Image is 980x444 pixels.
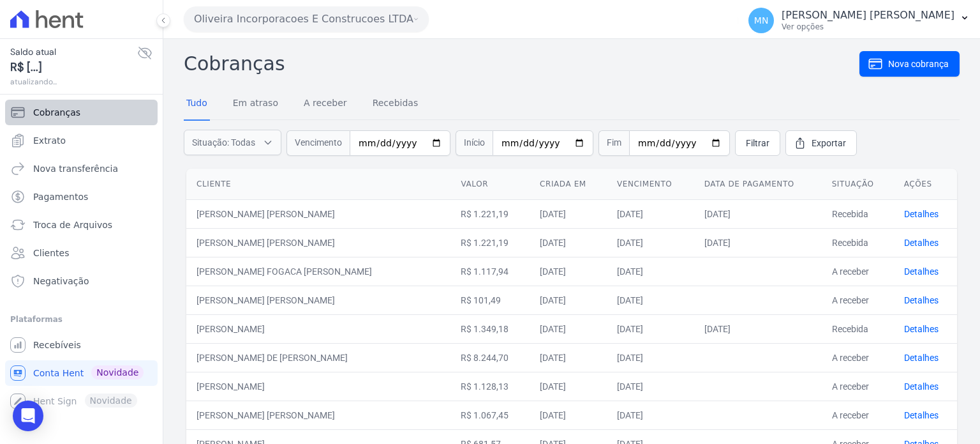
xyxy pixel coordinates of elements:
[33,367,84,379] span: Conta Hent
[607,199,694,228] td: [DATE]
[530,314,607,343] td: [DATE]
[33,190,88,203] span: Pagamentos
[754,16,769,25] span: MN
[735,130,780,156] a: Filtrar
[230,88,281,121] a: Em atraso
[33,247,69,259] span: Clientes
[186,199,450,228] td: [PERSON_NAME] [PERSON_NAME]
[186,169,450,200] th: Cliente
[5,128,158,153] a: Extrato
[694,228,822,257] td: [DATE]
[607,401,694,429] td: [DATE]
[5,360,158,386] a: Conta Hent Novidade
[184,6,429,32] button: Oliveira Incorporacoes E Construcoes LTDA
[694,169,822,200] th: Data de pagamento
[450,372,530,401] td: R$ 1.128,13
[904,410,939,420] a: Detalhes
[822,314,894,343] td: Recebida
[785,130,857,156] a: Exportar
[888,57,949,70] span: Nova cobrança
[904,324,939,334] a: Detalhes
[33,218,112,231] span: Troca de Arquivos
[186,372,450,401] td: [PERSON_NAME]
[782,22,954,32] p: Ver opções
[894,169,957,200] th: Ações
[5,184,158,210] a: Pagamentos
[530,228,607,257] td: [DATE]
[13,401,43,431] div: Open Intercom Messenger
[184,49,859,78] h2: Cobranças
[450,199,530,228] td: R$ 1.221,19
[904,238,939,248] a: Detalhes
[186,228,450,257] td: [PERSON_NAME] [PERSON_NAME]
[904,381,939,392] a: Detalhes
[33,106,80,119] span: Cobranças
[904,209,939,219] a: Detalhes
[450,314,530,343] td: R$ 1.349,18
[186,286,450,314] td: [PERSON_NAME] [PERSON_NAME]
[822,169,894,200] th: Situação
[607,343,694,372] td: [DATE]
[530,401,607,429] td: [DATE]
[186,343,450,372] td: [PERSON_NAME] DE [PERSON_NAME]
[10,59,137,76] span: R$ [...]
[694,314,822,343] td: [DATE]
[746,137,769,149] span: Filtrar
[530,199,607,228] td: [DATE]
[822,372,894,401] td: A receber
[822,343,894,372] td: A receber
[450,228,530,257] td: R$ 1.221,19
[5,212,158,238] a: Troca de Arquivos
[5,100,158,125] a: Cobranças
[450,286,530,314] td: R$ 101,49
[450,169,530,200] th: Valor
[607,169,694,200] th: Vencimento
[530,169,607,200] th: Criada em
[694,199,822,228] td: [DATE]
[530,286,607,314] td: [DATE]
[33,162,118,175] span: Nova transferência
[450,401,530,429] td: R$ 1.067,45
[904,266,939,277] a: Detalhes
[5,268,158,294] a: Negativação
[370,88,421,121] a: Recebidas
[301,88,350,121] a: A receber
[607,286,694,314] td: [DATE]
[859,51,960,77] a: Nova cobrança
[822,401,894,429] td: A receber
[186,257,450,286] td: [PERSON_NAME] FOGACA [PERSON_NAME]
[822,199,894,228] td: Recebida
[738,3,980,38] button: MN [PERSON_NAME] [PERSON_NAME] Ver opções
[607,314,694,343] td: [DATE]
[91,365,144,379] span: Novidade
[450,257,530,286] td: R$ 1.117,94
[822,257,894,286] td: A receber
[5,332,158,358] a: Recebíveis
[782,9,954,22] p: [PERSON_NAME] [PERSON_NAME]
[33,339,81,351] span: Recebíveis
[10,312,152,327] div: Plataformas
[33,275,89,287] span: Negativação
[10,76,137,88] span: atualizando...
[33,134,66,147] span: Extrato
[5,156,158,181] a: Nova transferência
[822,228,894,257] td: Recebida
[904,353,939,363] a: Detalhes
[812,137,846,149] span: Exportar
[607,372,694,401] td: [DATE]
[186,314,450,343] td: [PERSON_NAME]
[530,343,607,372] td: [DATE]
[530,257,607,286] td: [DATE]
[186,401,450,429] td: [PERSON_NAME] [PERSON_NAME]
[450,343,530,372] td: R$ 8.244,70
[10,45,137,59] span: Saldo atual
[822,286,894,314] td: A receber
[598,130,629,156] span: Fim
[10,100,152,414] nav: Sidebar
[192,136,255,149] span: Situação: Todas
[904,295,939,305] a: Detalhes
[184,130,281,155] button: Situação: Todas
[607,257,694,286] td: [DATE]
[456,130,493,156] span: Início
[530,372,607,401] td: [DATE]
